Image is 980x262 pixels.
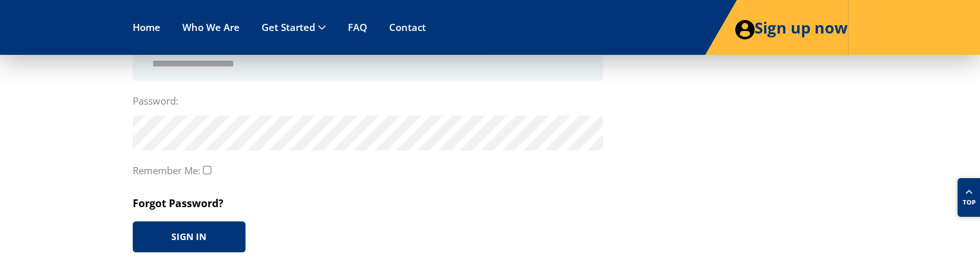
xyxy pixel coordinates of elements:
button: Sign In [133,221,245,252]
label: Remember Me: [133,161,200,180]
a: Top [957,178,980,217]
a: Forgot Password? [133,196,224,210]
a: Get Started [252,16,336,39]
a: Who We Are [173,16,249,39]
a: FAQ [338,16,377,39]
a: Home [133,16,170,39]
a: Contact [380,16,436,39]
label: Password: [133,91,178,110]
